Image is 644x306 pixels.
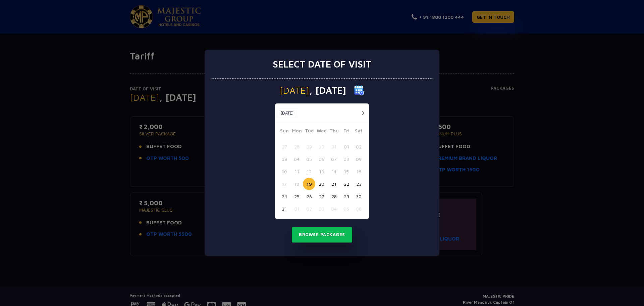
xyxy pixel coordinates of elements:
[340,153,353,165] button: 08
[273,58,371,70] h3: Select date of visit
[328,178,340,190] button: 21
[309,86,346,95] span: , [DATE]
[278,165,290,178] button: 10
[303,190,315,203] button: 26
[315,140,328,153] button: 30
[278,153,290,165] button: 03
[292,227,352,243] button: Browse Packages
[340,190,353,203] button: 29
[354,85,364,95] img: calender icon
[278,203,290,215] button: 31
[328,203,340,215] button: 04
[340,140,353,153] button: 01
[278,190,290,203] button: 24
[280,86,309,95] span: [DATE]
[290,190,303,203] button: 25
[277,108,297,118] button: [DATE]
[340,165,353,178] button: 15
[328,165,340,178] button: 14
[353,140,365,153] button: 02
[315,190,328,203] button: 27
[303,165,315,178] button: 12
[290,153,303,165] button: 04
[290,127,303,136] span: Mon
[328,127,340,136] span: Thu
[353,165,365,178] button: 16
[303,140,315,153] button: 29
[353,203,365,215] button: 06
[303,203,315,215] button: 02
[278,178,290,190] button: 17
[290,178,303,190] button: 18
[315,127,328,136] span: Wed
[353,153,365,165] button: 09
[290,203,303,215] button: 01
[303,178,315,190] button: 19
[328,140,340,153] button: 31
[353,190,365,203] button: 30
[328,190,340,203] button: 28
[340,178,353,190] button: 22
[315,165,328,178] button: 13
[353,178,365,190] button: 23
[328,153,340,165] button: 07
[315,178,328,190] button: 20
[278,127,290,136] span: Sun
[303,127,315,136] span: Tue
[290,140,303,153] button: 28
[340,127,353,136] span: Fri
[290,165,303,178] button: 11
[315,153,328,165] button: 06
[340,203,353,215] button: 05
[315,203,328,215] button: 03
[278,140,290,153] button: 27
[303,153,315,165] button: 05
[353,127,365,136] span: Sat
